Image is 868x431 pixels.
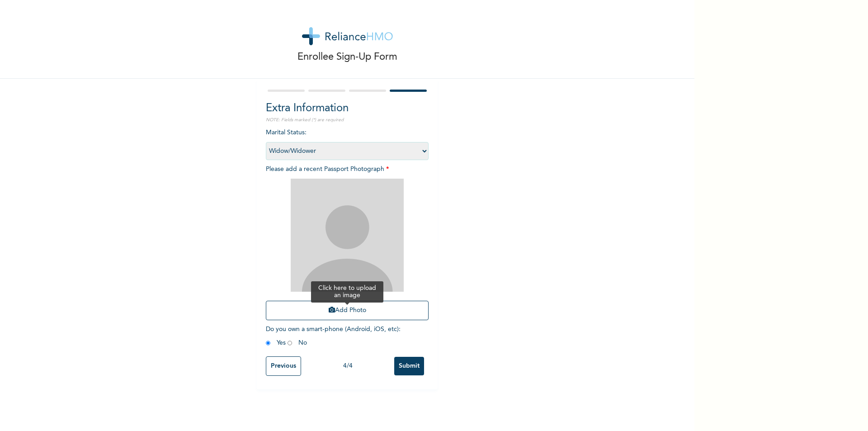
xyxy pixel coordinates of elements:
p: Enrollee Sign-Up Form [297,50,397,65]
img: Crop [291,179,404,292]
img: logo [302,27,393,45]
span: Marital Status : [266,129,429,154]
p: NOTE: Fields marked (*) are required [266,117,429,123]
div: 4 / 4 [301,361,394,371]
span: Please add a recent Passport Photograph [266,166,429,325]
span: Do you own a smart-phone (Android, iOS, etc) : Yes No [266,326,401,346]
h2: Extra Information [266,100,429,117]
input: Submit [394,357,424,375]
button: Add Photo [266,301,429,320]
input: Previous [266,356,301,376]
